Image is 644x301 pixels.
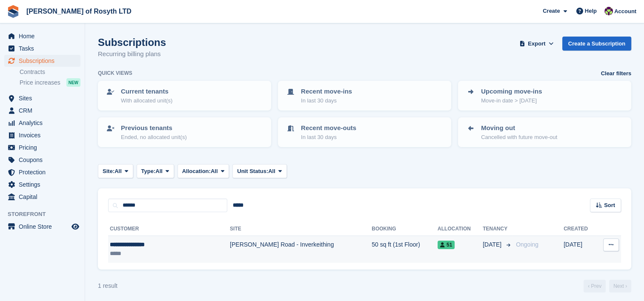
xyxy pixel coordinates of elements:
a: Previous tenants Ended, no allocated unit(s) [99,118,270,146]
button: Unit Status: All [232,164,286,178]
a: menu [4,30,80,42]
nav: Page [582,280,633,292]
a: menu [4,142,80,153]
div: NEW [66,78,80,87]
button: Type: All [137,164,174,178]
span: Create [543,7,560,15]
span: Analytics [19,117,70,129]
th: Customer [108,222,230,236]
button: Allocation: All [177,164,229,178]
a: Next [609,280,631,292]
img: Nina Briggs [604,7,613,15]
button: Site: All [98,164,133,178]
span: Site: [103,167,114,176]
span: [DATE] [483,240,503,249]
a: Current tenants With allocated unit(s) [99,82,270,110]
p: Previous tenants [121,123,187,133]
a: Clear filters [601,69,631,78]
span: Storefront [8,210,85,219]
p: Recent move-ins [301,87,352,97]
th: Booking [372,222,438,236]
p: Upcoming move-ins [481,87,542,97]
span: Tasks [19,43,70,54]
span: Invoices [19,129,70,141]
a: Recent move-outs In last 30 days [279,118,450,146]
a: Preview store [70,221,80,232]
p: Move-in date > [DATE] [481,97,542,105]
a: menu [4,105,80,116]
a: Recent move-ins In last 30 days [279,82,450,110]
span: Price increases [20,79,60,87]
a: menu [4,129,80,141]
h6: Quick views [98,69,132,77]
span: Coupons [19,154,70,166]
span: All [155,167,163,176]
span: Ongoing [516,241,538,248]
a: menu [4,55,80,67]
p: Recent move-outs [301,123,356,133]
span: Capital [19,191,70,203]
span: Pricing [19,142,70,153]
p: Moving out [481,123,557,133]
p: Recurring billing plans [98,49,166,59]
a: menu [4,92,80,104]
h1: Subscriptions [98,37,166,48]
span: Unit Status: [237,167,268,176]
span: Allocation: [182,167,211,176]
a: Moving out Cancelled with future move-out [459,118,630,146]
span: Home [19,30,70,42]
a: Contracts [20,68,80,76]
a: menu [4,43,80,54]
span: All [211,167,218,176]
p: With allocated unit(s) [121,97,172,105]
a: menu [4,221,80,233]
span: Sites [19,92,70,104]
span: Settings [19,179,70,190]
a: menu [4,154,80,166]
p: In last 30 days [301,97,352,105]
span: Account [614,7,636,16]
div: 1 result [98,281,117,290]
span: All [114,167,122,176]
a: menu [4,179,80,190]
span: CRM [19,105,70,116]
th: Created [564,222,597,236]
span: 51 [438,241,455,249]
span: Protection [19,166,70,178]
td: [PERSON_NAME] Road - Inverkeithing [230,236,372,263]
button: Export [518,37,555,51]
p: In last 30 days [301,133,356,142]
a: Upcoming move-ins Move-in date > [DATE] [459,82,630,110]
span: All [268,167,275,176]
a: menu [4,191,80,203]
span: Online Store [19,221,70,233]
a: Previous [584,280,606,292]
span: Subscriptions [19,55,70,67]
span: Help [585,7,597,15]
img: stora-icon-8386f47178a22dfd0bd8f6a31ec36ba5ce8667c1dd55bd0f319d3a0aa187defe.svg [7,5,20,18]
th: Tenancy [483,222,512,236]
a: menu [4,166,80,178]
td: 50 sq ft (1st Floor) [372,236,438,263]
th: Site [230,222,372,236]
p: Cancelled with future move-out [481,133,557,142]
a: Create a Subscription [562,37,631,51]
p: Current tenants [121,87,172,97]
a: menu [4,117,80,129]
td: [DATE] [564,236,597,263]
span: Sort [604,201,615,210]
span: Export [528,40,545,48]
a: Price increases NEW [20,78,80,87]
p: Ended, no allocated unit(s) [121,133,187,142]
th: Allocation [438,222,483,236]
a: [PERSON_NAME] of Rosyth LTD [23,4,135,18]
span: Type: [141,167,156,176]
